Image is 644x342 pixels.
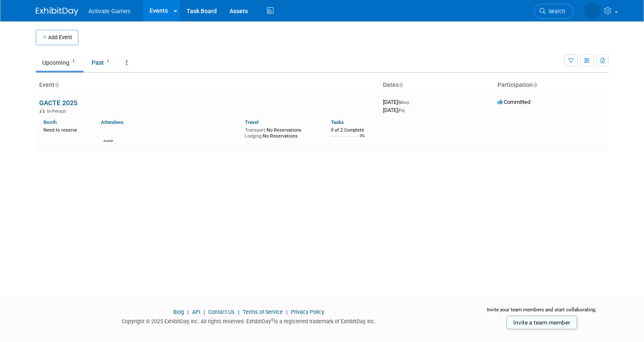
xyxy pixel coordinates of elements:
a: Past1 [85,55,118,71]
div: Asalah Calendar [103,138,114,143]
a: Terms of Service [243,309,283,315]
img: Asalah Calendar [584,3,601,19]
a: Attendees [101,119,124,125]
div: Copyright © 2025 ExhibitDay, Inc. All rights reserved. ExhibitDay is a registered trademark of Ex... [36,316,462,325]
a: Blog [173,309,184,315]
td: 0% [360,134,365,145]
a: Sort by Event Name [55,81,59,88]
a: Privacy Policy [291,309,324,315]
span: 1 [104,58,112,65]
a: Booth [43,119,57,125]
img: Asalah Calendar [103,128,113,138]
a: Search [534,4,573,19]
th: Event [36,78,379,92]
a: Contact Us [208,309,235,315]
span: Committed [497,99,530,105]
div: Need to reserve [43,126,88,133]
span: (Fri) [398,108,405,113]
span: | [185,309,191,315]
span: | [236,309,241,315]
th: Dates [379,78,494,92]
span: | [201,309,207,315]
span: Transport: [245,127,267,133]
img: ExhibitDay [36,7,78,16]
sup: ® [271,318,274,322]
img: In-Person Event [40,109,45,113]
div: No Reservations No Reservations [245,126,319,139]
a: Upcoming1 [36,55,83,71]
span: | [284,309,290,315]
span: [DATE] [383,107,405,113]
button: Add Event [36,30,78,45]
a: Invite a team member [506,316,577,329]
th: Participation [494,78,609,92]
span: In-Person [47,109,69,114]
a: Sort by Start Date [399,81,403,88]
a: API [192,309,200,315]
span: - [410,99,411,105]
span: Activate Games [89,8,131,14]
a: Tasks [331,119,344,125]
span: (Mon) [398,100,409,105]
a: GACTE 2025 [39,99,78,107]
a: Sort by Participation Type [533,81,537,88]
div: 0 of 2 Complete [331,127,376,133]
a: Travel [245,119,259,125]
div: Invite your team members and start collaborating: [475,306,609,319]
span: Lodging: [245,133,263,139]
span: 1 [70,58,77,65]
span: Search [546,8,565,14]
span: [DATE] [383,99,411,105]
